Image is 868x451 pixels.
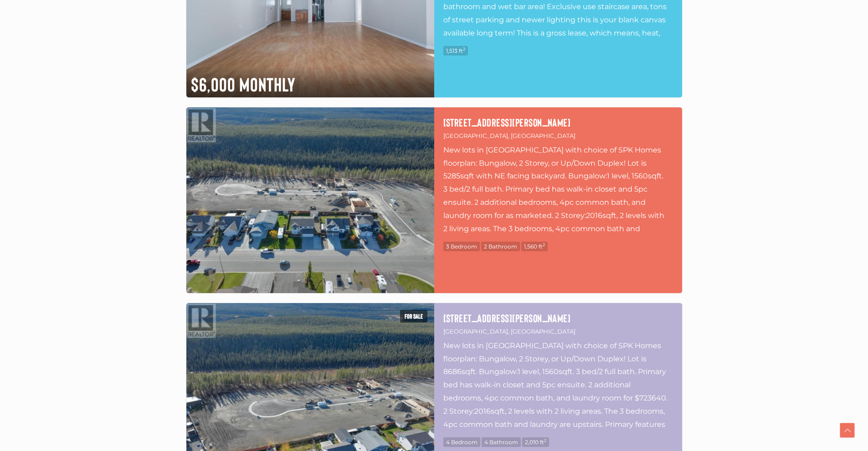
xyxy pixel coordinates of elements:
[186,107,434,293] img: 24 BERYL PLACE, Whitehorse, Yukon
[443,46,468,56] span: 1,513 ft
[443,312,673,324] a: [STREET_ADDRESS][PERSON_NAME]
[544,438,546,443] sup: 2
[521,242,548,251] span: 1,560 ft
[522,437,549,447] span: 2,010 ft
[443,437,480,447] span: 4 Bedroom
[400,310,427,323] span: For sale
[443,144,673,235] p: New lots in [GEOGRAPHIC_DATA] with choice of SPK Homes floorplan: Bungalow, 2 Storey, or Up/Down ...
[463,46,465,51] sup: 2
[443,117,673,128] a: [STREET_ADDRESS][PERSON_NAME]
[443,242,480,251] span: 3 Bedroom
[443,131,673,141] p: [GEOGRAPHIC_DATA], [GEOGRAPHIC_DATA]
[443,340,673,431] p: New lots in [GEOGRAPHIC_DATA] with choice of SPK Homes floorplan: Bungalow, 2 Storey, or Up/Down ...
[543,242,545,247] sup: 2
[186,66,434,97] div: $6,000 Monthly
[482,437,521,447] span: 4 Bathroom
[481,242,520,251] span: 2 Bathroom
[443,326,673,337] p: [GEOGRAPHIC_DATA], [GEOGRAPHIC_DATA]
